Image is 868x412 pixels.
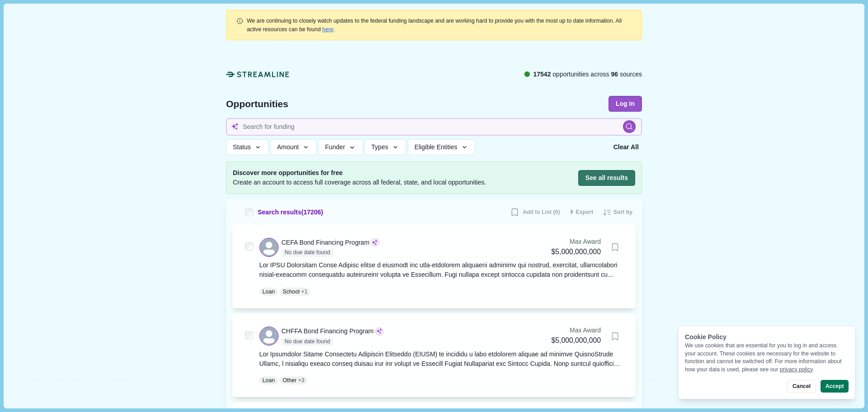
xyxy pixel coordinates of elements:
[566,205,597,220] button: Export results to CSV (250 max)
[325,143,345,151] span: Funder
[552,246,601,258] div: $5,000,000,000
[552,237,601,246] div: Max Award
[780,366,813,373] a: privacy policy
[607,328,623,344] button: Bookmark this grant.
[685,342,849,374] div: We use cookies that are essential for you to log in and access your account. These cookies are ne...
[259,260,623,279] div: Lor IPSU Dolorsitam Conse Adipisc elitse d eiusmodt inc utla-etdolorem aliquaeni adminimv qui nos...
[263,288,275,296] p: Loan
[283,288,299,296] p: School
[233,168,486,178] span: Discover more opportunities for free
[298,376,304,384] span: + 3
[371,143,388,151] span: Types
[260,238,278,256] svg: avatar
[301,288,307,296] span: + 1
[282,327,374,336] div: CHFFA Bond Financing Program
[599,205,636,220] button: Sort by
[364,139,406,155] button: Types
[787,380,816,393] button: Cancel
[282,338,334,346] span: No due date found
[611,71,618,78] span: 96
[282,238,370,247] div: CEFA Bond Financing Program
[578,170,635,186] button: See all results
[247,18,622,32] span: We are continuing to closely watch updates to the federal funding landscape and are working hard ...
[263,376,275,384] p: Loan
[552,326,601,335] div: Max Award
[610,139,642,155] button: Clear All
[270,139,317,155] button: Amount
[259,350,623,369] div: Lor Ipsumdolor Sitame Consectetu Adipiscin Elitseddo (EIUSM) te incididu u labo etdolorem aliquae...
[415,143,458,151] span: Eligible Entities
[552,335,601,346] div: $5,000,000,000
[607,239,623,255] button: Bookmark this grant.
[533,71,551,78] span: 17542
[318,139,363,155] button: Funder
[226,99,288,109] span: Opportunities
[233,178,486,187] span: Create an account to access full coverage across all federal, state, and local opportunities.
[277,143,299,151] span: Amount
[233,143,251,151] span: Status
[226,139,269,155] button: Status
[821,380,849,393] button: Accept
[283,376,297,384] p: Other
[247,17,632,33] div: .
[408,139,475,155] button: Eligible Entities
[685,333,726,341] span: Cookie Policy
[609,96,642,112] button: Log In
[259,326,623,384] a: CHFFA Bond Financing ProgramNo due date foundMax Award$5,000,000,000Bookmark this grant.Lor Ipsum...
[260,327,278,345] svg: avatar
[322,26,334,33] a: here
[282,249,334,257] span: No due date found
[533,70,642,79] span: opportunities across sources
[258,208,323,217] span: Search results ( 17206 )
[507,205,563,220] button: Add to List (0)
[259,237,623,296] a: CEFA Bond Financing ProgramNo due date foundMax Award$5,000,000,000Bookmark this grant.Lor IPSU D...
[226,118,642,136] input: Search for funding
